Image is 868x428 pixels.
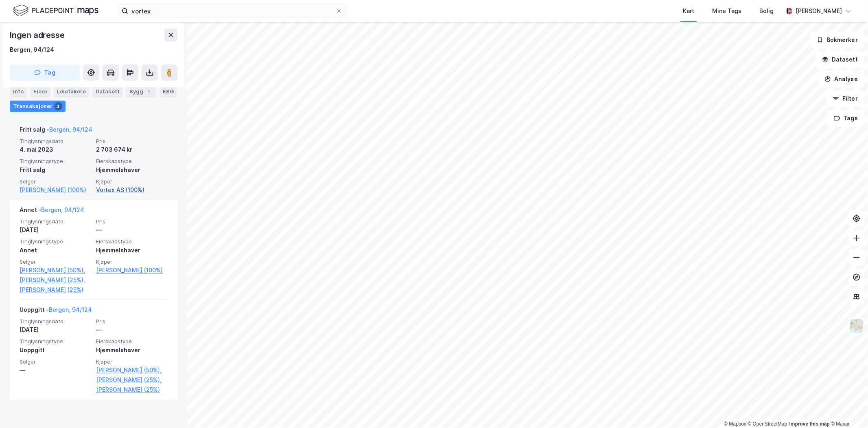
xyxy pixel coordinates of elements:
a: Improve this map [789,421,830,427]
div: [DATE] [20,225,91,235]
div: Kart [683,6,694,16]
span: Eierskapstype [96,238,168,245]
div: Uoppgitt - [20,305,92,318]
div: Fritt salg [20,165,91,175]
a: Vortex AS (100%) [96,185,168,195]
a: [PERSON_NAME] (100%) [20,185,91,195]
div: Datasett [92,86,123,97]
a: [PERSON_NAME] (25%), [96,375,168,385]
div: Eiere [30,86,50,97]
span: Tinglysningsdato [20,218,91,225]
button: Analyse [818,71,865,87]
div: 3 [54,102,62,110]
div: — [96,325,168,335]
a: [PERSON_NAME] (25%) [20,285,91,295]
div: Hjemmelshaver [96,345,168,355]
span: Tinglysningsdato [20,318,91,325]
div: Hjemmelshaver [96,165,168,175]
span: Kjøper [96,178,168,185]
div: Mine Tags [712,6,741,16]
span: Tinglysningstype [20,158,91,165]
span: Kjøper [96,358,168,365]
div: Bergen, 94/124 [10,45,54,55]
a: [PERSON_NAME] (100%) [96,265,168,275]
a: Bergen, 94/124 [49,126,92,133]
input: Søk på adresse, matrikkel, gårdeiere, leietakere eller personer [128,5,336,17]
div: [PERSON_NAME] [796,6,842,16]
div: Uoppgitt [20,345,91,355]
div: Bolig [759,6,774,16]
div: Ingen adresse [10,29,66,42]
div: 1 [145,88,153,96]
div: Annet [20,245,91,255]
div: Kontrollprogram for chat [827,389,868,428]
div: [DATE] [20,325,91,335]
div: Bygg [126,86,156,97]
span: Pris [96,138,168,145]
div: Fritt salg - [20,125,92,138]
iframe: Chat Widget [827,389,868,428]
div: — [20,365,91,375]
button: Datasett [815,51,865,68]
a: Bergen, 94/124 [41,206,84,213]
div: Hjemmelshaver [96,245,168,255]
div: Annet - [20,205,84,218]
button: Filter [826,90,865,107]
span: Tinglysningstype [20,238,91,245]
button: Tags [827,110,865,126]
a: OpenStreetMap [748,421,787,427]
div: 2 703 674 kr [96,145,168,154]
img: logo.f888ab2527a4732fd821a326f86c7f29.svg [13,4,98,18]
span: Pris [96,318,168,325]
span: Tinglysningstype [20,338,91,345]
a: [PERSON_NAME] (50%), [20,265,91,275]
span: Eierskapstype [96,338,168,345]
span: Kjøper [96,258,168,265]
span: Selger [20,178,91,185]
a: Bergen, 94/124 [49,306,92,313]
span: Selger [20,358,91,365]
button: Bokmerker [810,32,865,48]
span: Eierskapstype [96,158,168,165]
div: ESG [160,86,177,97]
a: [PERSON_NAME] (25%), [20,275,91,285]
span: Pris [96,218,168,225]
div: 4. mai 2023 [20,145,91,154]
span: Tinglysningsdato [20,138,91,145]
div: Leietakere [54,86,89,97]
div: — [96,225,168,235]
a: Mapbox [724,421,746,427]
button: Tag [10,64,80,81]
span: Selger [20,258,91,265]
div: Info [10,86,27,97]
a: [PERSON_NAME] (50%), [96,365,168,375]
img: Z [849,318,864,334]
a: [PERSON_NAME] (25%) [96,385,168,395]
div: Transaksjoner [10,101,66,112]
